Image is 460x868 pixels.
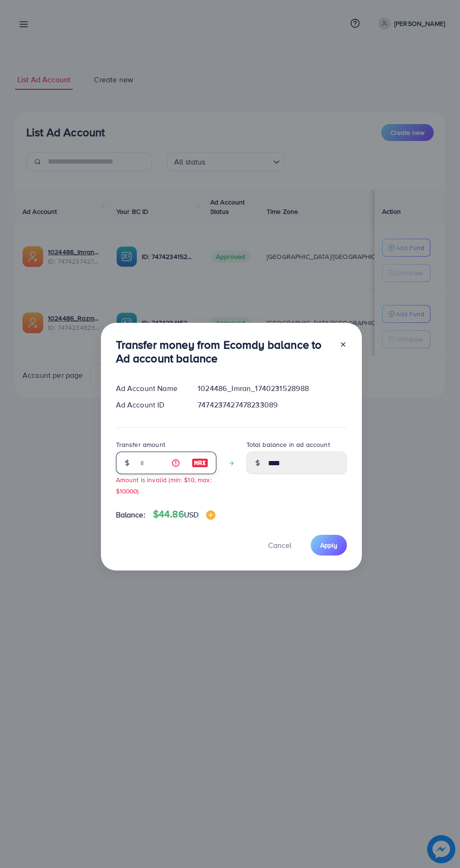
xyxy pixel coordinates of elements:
label: Transfer amount [116,440,165,449]
h4: $44.86 [153,508,215,520]
div: Ad Account Name [108,383,191,394]
img: image [206,510,215,520]
small: Amount is invalid (min: $10, max: $10000) [116,475,212,495]
button: Apply [311,535,347,555]
label: Total balance in ad account [246,440,330,449]
span: Cancel [268,540,291,550]
div: 1024486_Imran_1740231528988 [190,383,354,394]
span: Balance: [116,509,146,520]
span: Apply [320,540,337,550]
div: 7474237427478233089 [190,399,354,410]
div: Ad Account ID [108,399,191,410]
button: Cancel [256,535,303,555]
h3: Transfer money from Ecomdy balance to Ad account balance [116,338,332,365]
span: USD [184,509,199,520]
img: image [192,457,208,469]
